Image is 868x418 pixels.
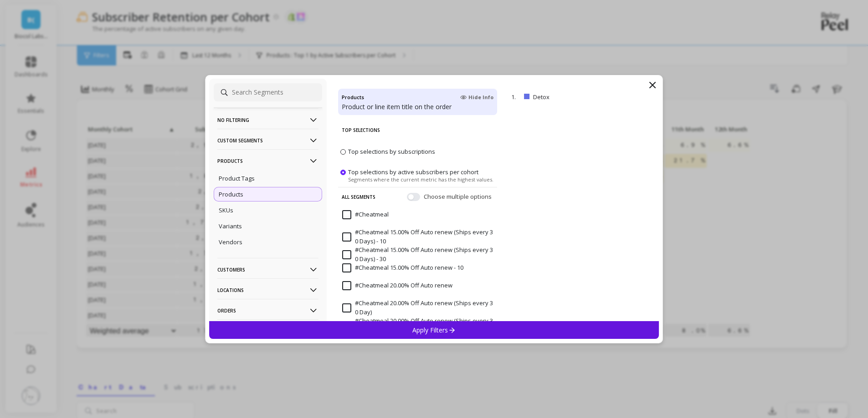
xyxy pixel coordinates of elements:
p: Apply Filters [412,326,456,334]
span: Top selections by subscriptions [348,147,435,156]
p: No filtering [217,108,318,131]
input: Search Segments [214,83,322,101]
span: Hide Info [460,94,493,101]
h4: Products [342,92,364,102]
p: SKUs [219,206,233,214]
p: 1. [511,93,520,101]
p: Locations [217,278,318,302]
p: Orders [217,299,318,322]
span: #Cheatmeal 20.00% Off Auto renew (Ships every 30 Days) [342,317,493,334]
span: #Cheatmeal 15.00% Off Auto renew - 10 [342,263,463,272]
p: All Segments [342,187,375,206]
span: Segments where the current metric has the highest values. [348,176,493,182]
p: Product Tags [219,174,255,182]
span: #Cheatmeal 15.00% Off Auto renew (Ships every 30 Days) - 10 [342,228,493,246]
p: Variants [219,222,242,230]
span: Top selections by active subscribers per cohort [348,167,478,176]
p: Vendors [219,238,242,246]
span: #Cheatmeal 20.00% Off Auto renew (Ships every 30 Day) [342,299,493,317]
p: Products [217,149,318,172]
p: Top Selections [342,121,493,140]
p: Detox [533,93,601,101]
span: #Cheatmeal 15.00% Off Auto renew (Ships every 30 Days) - 30 [342,246,493,263]
p: Product or line item title on the order [342,102,493,111]
p: Custom Segments [217,129,318,152]
p: Products [219,190,243,198]
span: Choose multiple options [424,192,493,201]
p: Customers [217,258,318,281]
span: #Cheatmeal 20.00% Off Auto renew [342,281,452,290]
span: #Cheatmeal [342,210,389,219]
p: Subscriptions [217,319,318,342]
